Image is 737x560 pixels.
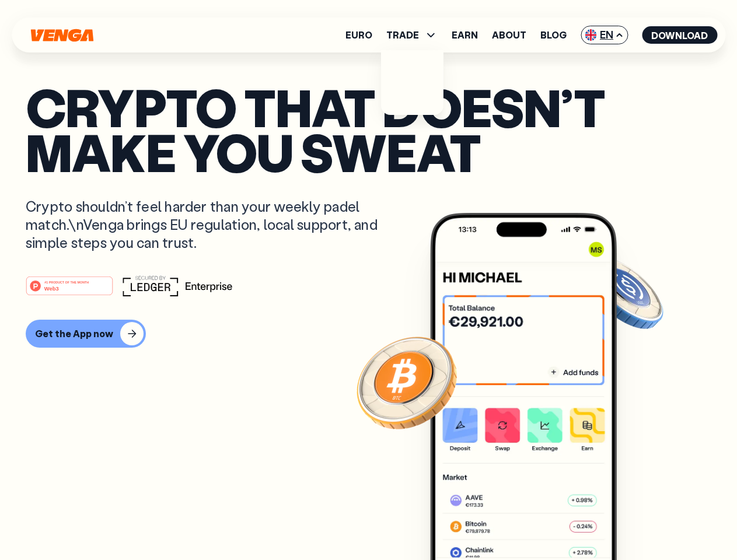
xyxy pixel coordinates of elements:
img: USDC coin [582,251,666,335]
span: TRADE [386,30,419,40]
img: Bitcoin [354,330,459,435]
a: About [492,30,526,40]
p: Crypto shouldn’t feel harder than your weekly padel match.\nVenga brings EU regulation, local sup... [26,197,394,252]
img: flag-uk [585,29,596,41]
button: Download [642,26,717,44]
p: Crypto that doesn’t make you sweat [26,85,711,174]
a: Get the App now [26,320,711,348]
a: Euro [345,30,372,40]
tspan: Web3 [44,285,59,291]
span: EN [581,26,628,44]
button: Get the App now [26,320,146,348]
a: Blog [540,30,567,40]
div: Get the App now [35,328,113,339]
a: Earn [452,30,478,40]
a: #1 PRODUCT OF THE MONTHWeb3 [26,283,113,298]
span: TRADE [386,28,438,42]
svg: Home [29,29,95,42]
tspan: #1 PRODUCT OF THE MONTH [44,280,89,283]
